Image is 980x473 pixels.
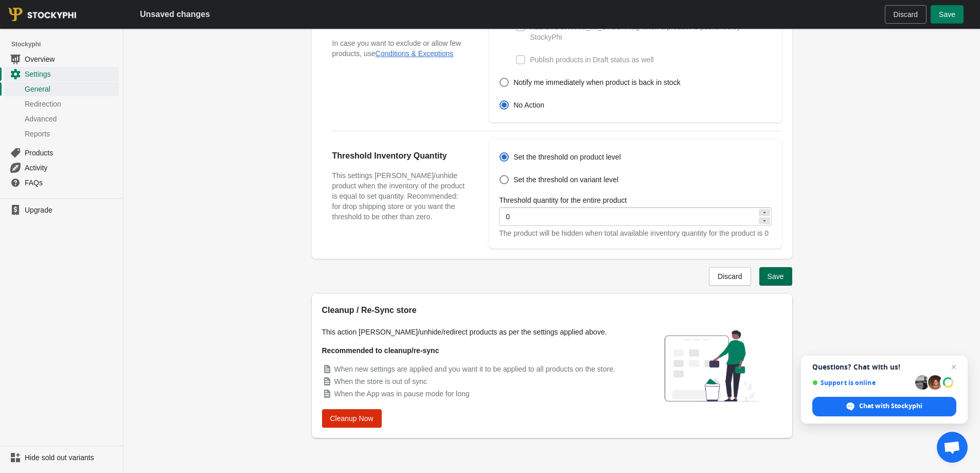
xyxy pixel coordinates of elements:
[937,432,968,463] a: Open chat
[4,96,119,111] a: Redirection
[322,409,382,428] button: Cleanup Now
[530,55,653,65] span: Publish products in Draft status as well
[709,267,751,286] button: Discard
[718,272,742,281] span: Discard
[859,401,922,411] span: Chat with Stockyphi
[330,414,373,423] span: Cleanup Now
[25,69,117,79] span: Settings
[530,22,771,42] span: Add STOCKYPHI_IN_STOCK Tag when a product is published by StockyPhi
[25,54,117,64] span: Overview
[322,304,631,317] h2: Cleanup / Re-Sync store
[322,327,631,337] p: This action [PERSON_NAME]/unhide/redirect products as per the settings applied above.
[25,129,117,139] span: Reports
[759,267,792,286] button: Save
[25,84,117,94] span: General
[812,379,912,387] span: Support is online
[25,178,117,188] span: FAQs
[499,195,627,205] label: Threshold quantity for the entire product
[513,174,618,185] span: Set the threshold on variant level
[812,363,956,371] span: Questions? Chat with us!
[939,10,955,19] span: Save
[334,365,615,373] span: When new settings are applied and you want it to be applied to all products on the store.
[25,148,117,158] span: Products
[25,99,117,109] span: Redirection
[332,170,469,222] h3: This settings [PERSON_NAME]/unhide product when the inventory of the product is equal to set quan...
[513,77,680,87] span: Notify me immediately when product is back in stock
[376,49,454,58] button: Conditions & Exceptions
[332,150,469,162] h2: Threshold Inventory Quantity
[513,152,621,162] span: Set the threshold on product level
[931,5,964,24] button: Save
[499,228,771,238] div: The product will be hidden when total available inventory quantity for the product is 0
[885,5,926,24] button: Discard
[334,390,470,398] span: When the App was in pause mode for long
[25,205,117,215] span: Upgrade
[25,163,117,173] span: Activity
[4,81,119,96] a: General
[25,452,117,463] span: Hide sold out variants
[322,346,439,355] strong: Recommended to cleanup/re-sync
[334,377,427,386] span: When the store is out of sync
[768,272,784,281] span: Save
[4,450,119,465] a: Hide sold out variants
[11,39,123,49] span: Stockyphi
[4,126,119,141] a: Reports
[4,111,119,126] a: Advanced
[140,8,210,21] h2: Unsaved changes
[4,51,119,66] a: Overview
[812,397,956,416] span: Chat with Stockyphi
[25,114,117,124] span: Advanced
[4,66,119,81] a: Settings
[513,100,544,110] span: No Action
[4,203,119,217] a: Upgrade
[332,38,469,59] p: In case you want to exclude or allow few products, use
[4,160,119,175] a: Activity
[4,175,119,190] a: FAQs
[4,145,119,160] a: Products
[894,10,918,19] span: Discard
